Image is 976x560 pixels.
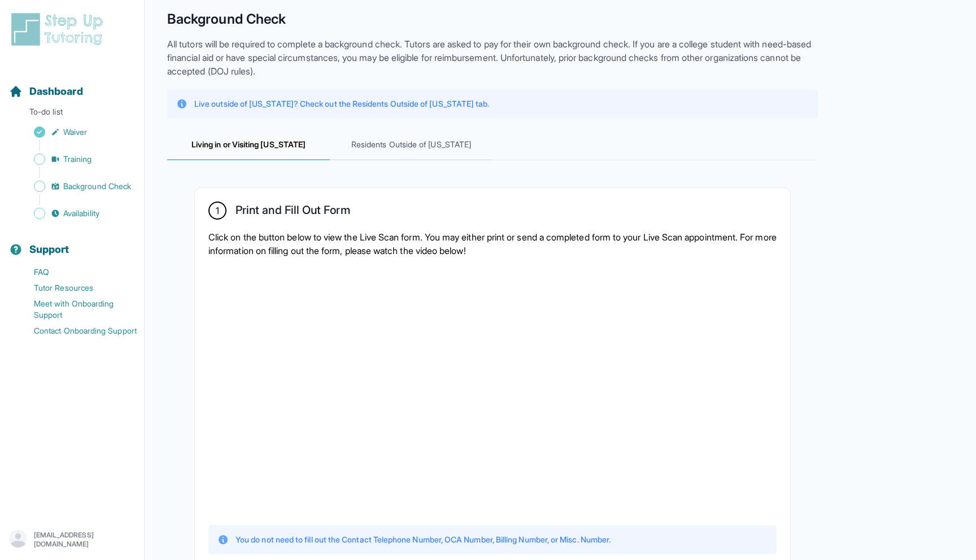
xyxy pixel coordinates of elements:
nav: Tabs [167,130,818,160]
a: Background Check [9,178,144,194]
span: Background Check [63,181,131,192]
a: Contact Onboarding Support [9,323,144,339]
p: Click on the button below to view the Live Scan form. You may either print or send a completed fo... [208,230,777,257]
span: Waiver [63,126,87,138]
button: [EMAIL_ADDRESS][DOMAIN_NAME] [9,530,135,550]
button: Dashboard [5,65,140,104]
p: [EMAIL_ADDRESS][DOMAIN_NAME] [34,531,135,549]
span: Support [29,242,69,257]
p: You do not need to fill out the Contact Telephone Number, OCA Number, Billing Number, or Misc. Nu... [236,534,611,545]
span: Dashboard [29,84,83,99]
span: 1 [216,204,219,217]
p: All tutors will be required to complete a background check. Tutors are asked to pay for their own... [167,37,818,78]
a: Tutor Resources [9,280,144,296]
span: Residents Outside of [US_STATE] [330,130,493,160]
span: Availability [63,208,99,219]
iframe: YouTube video player [208,266,604,514]
span: Living in or Visiting [US_STATE] [167,130,330,160]
a: Dashboard [9,84,83,99]
img: logo [9,11,110,47]
span: Training [63,154,92,165]
a: Training [9,151,144,167]
h1: Background Check [167,10,818,28]
p: To-do list [5,106,140,122]
button: Support [5,224,140,262]
a: FAQ [9,264,144,280]
p: Live outside of [US_STATE]? Check out the Residents Outside of [US_STATE] tab. [194,98,489,110]
a: Waiver [9,124,144,140]
a: Availability [9,205,144,221]
h2: Print and Fill Out Form [236,203,350,221]
a: Meet with Onboarding Support [9,296,144,323]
